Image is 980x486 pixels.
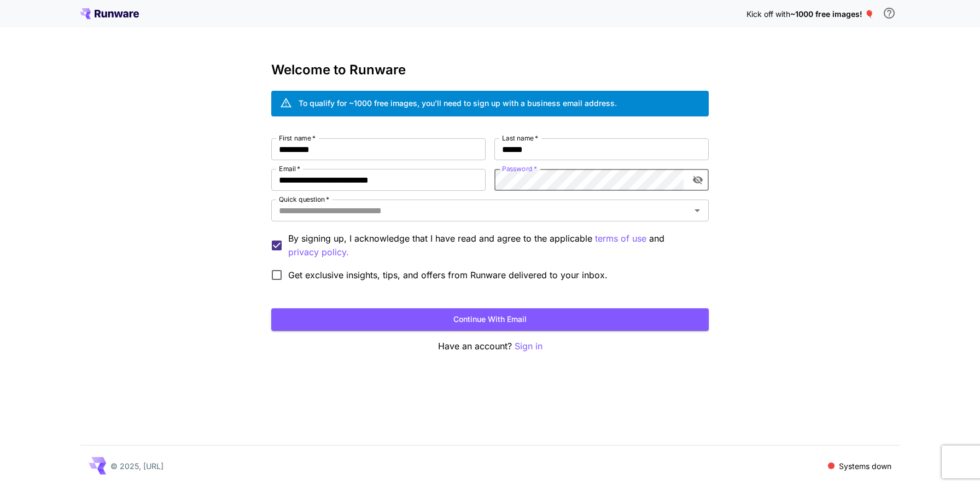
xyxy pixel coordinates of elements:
p: Have an account? [271,339,709,353]
span: ~1000 free images! 🎈 [790,9,874,19]
span: Kick off with [746,9,790,19]
label: Password [502,164,537,173]
button: By signing up, I acknowledge that I have read and agree to the applicable and privacy policy. [595,232,646,245]
button: Sign in [515,339,542,353]
label: First name [279,133,316,143]
span: Get exclusive insights, tips, and offers from Runware delivered to your inbox. [288,268,608,282]
h3: Welcome to Runware [271,62,709,78]
div: To qualify for ~1000 free images, you’ll need to sign up with a business email address. [299,97,617,109]
button: toggle password visibility [688,170,708,190]
p: terms of use [595,232,646,245]
label: Email [279,164,300,173]
label: Quick question [279,195,329,204]
label: Last name [502,133,538,143]
button: By signing up, I acknowledge that I have read and agree to the applicable terms of use and [288,245,349,259]
p: Systems down [839,460,891,472]
p: privacy policy. [288,245,349,259]
button: Continue with email [271,308,709,331]
p: © 2025, [URL] [110,460,164,472]
p: By signing up, I acknowledge that I have read and agree to the applicable and [288,232,700,259]
button: Open [690,203,705,218]
button: In order to qualify for free credit, you need to sign up with a business email address and click ... [878,2,900,24]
